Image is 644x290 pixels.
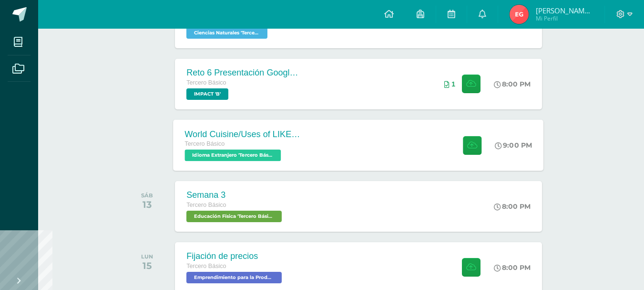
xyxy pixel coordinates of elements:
[494,202,531,211] div: 8:00 PM
[495,141,532,150] div: 9:00 PM
[494,263,531,272] div: 8:00 PM
[186,79,226,86] span: Tercero Básico
[451,80,455,88] span: 1
[185,140,225,147] span: Tercero Básico
[186,88,228,100] span: IMPACT 'B'
[510,5,529,24] img: 80b2a2ce82189c13ed95b609bb1b7ae5.png
[141,260,153,271] div: 15
[186,190,284,200] div: Semana 3
[185,150,281,161] span: Idioma Extranjero 'Tercero Básico B'
[141,192,153,199] div: SÁB
[185,129,300,139] div: World Cuisine/Uses of LIKE week 5
[186,202,226,208] span: Tercero Básico
[186,211,282,222] span: Educación Física 'Tercero Básico B'
[186,68,301,78] div: Reto 6 Presentación Google Slides Clase 3 y 4
[536,6,593,15] span: [PERSON_NAME][DATE]
[494,80,531,88] div: 8:00 PM
[141,199,153,210] div: 13
[186,272,282,283] span: Emprendimiento para la Productividad 'Tercero Básico B'
[444,80,455,88] div: Archivos entregados
[141,253,153,260] div: LUN
[536,14,593,22] span: Mi Perfil
[186,251,284,261] div: Fijación de precios
[186,263,226,269] span: Tercero Básico
[186,27,267,39] span: Ciencias Naturales 'Tercero Básico B'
